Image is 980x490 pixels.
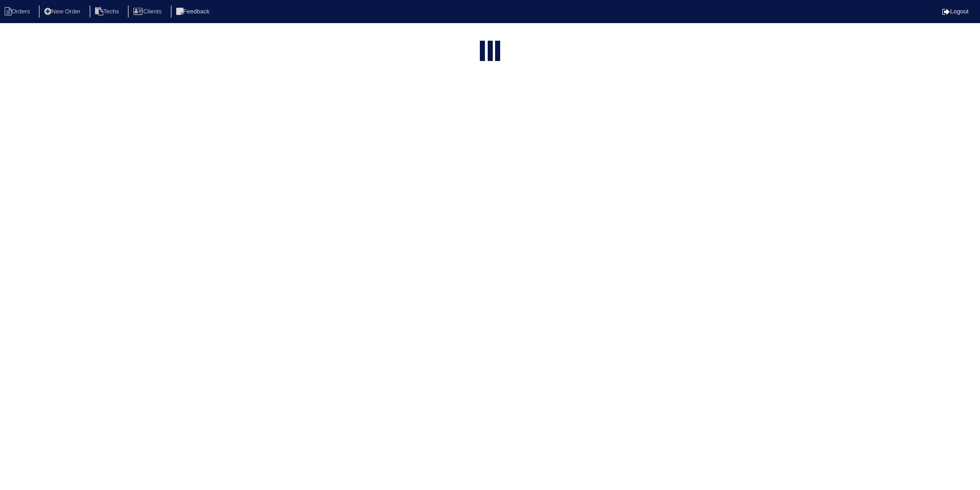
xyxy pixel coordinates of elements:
a: Techs [90,8,126,15]
a: Logout [942,8,968,15]
a: Clients [128,8,169,15]
a: New Order [39,8,88,15]
div: loading... [488,41,493,61]
li: Techs [90,6,126,18]
li: New Order [39,6,88,18]
li: Clients [128,6,169,18]
li: Feedback [171,6,217,18]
